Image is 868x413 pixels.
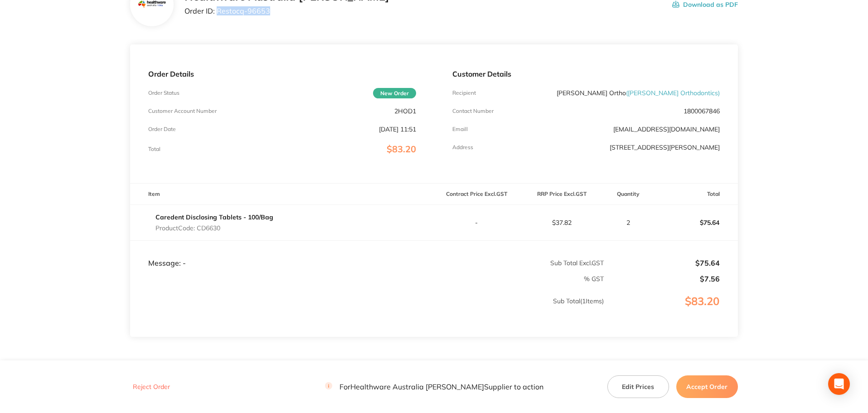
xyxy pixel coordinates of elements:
span: New Order [373,88,416,98]
td: Message: - [130,240,434,267]
button: Accept Order [676,375,738,398]
p: Address [452,144,473,151]
th: Item [130,184,434,205]
a: [EMAIL_ADDRESS][DOMAIN_NAME] [613,125,720,133]
p: - [435,219,519,226]
p: [STREET_ADDRESS][PERSON_NAME] [610,144,720,151]
p: $75.64 [605,259,720,267]
p: [PERSON_NAME] Ortho [557,89,720,97]
p: Product Code: CD6630 [155,224,273,232]
th: Total [653,184,738,205]
p: Order Details [148,70,416,78]
p: Sub Total ( 1 Items) [131,297,604,323]
button: Edit Prices [607,375,669,398]
span: ( [PERSON_NAME] Orthodontics ) [626,89,720,97]
th: Quantity [604,184,653,205]
p: Customer Account Number [148,108,217,114]
span: $83.20 [387,143,416,155]
p: 1800067846 [684,107,720,115]
p: 2 [605,219,652,226]
p: Sub Total Excl. GST [435,259,604,267]
th: Contract Price Excl. GST [434,184,519,205]
p: Customer Details [452,70,720,78]
a: Caredent Disclosing Tablets - 100/Bag [155,213,273,221]
p: Recipient [452,90,476,96]
button: Reject Order [130,383,173,391]
th: RRP Price Excl. GST [519,184,604,205]
p: Order Date [148,126,176,132]
p: $7.56 [605,275,720,283]
p: Total [148,146,160,152]
div: Open Intercom Messenger [828,373,850,395]
p: Emaill [452,126,468,132]
p: For Healthware Australia [PERSON_NAME] Supplier to action [325,383,543,391]
p: $75.64 [653,212,737,233]
p: $37.82 [519,219,604,226]
p: [DATE] 11:51 [379,126,416,133]
p: Order ID: Restocq- 96653 [184,7,389,15]
p: Order Status [148,90,179,96]
p: % GST [131,275,604,282]
p: 2HOD1 [394,107,416,115]
p: $83.20 [605,295,737,326]
p: Contact Number [452,108,494,114]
